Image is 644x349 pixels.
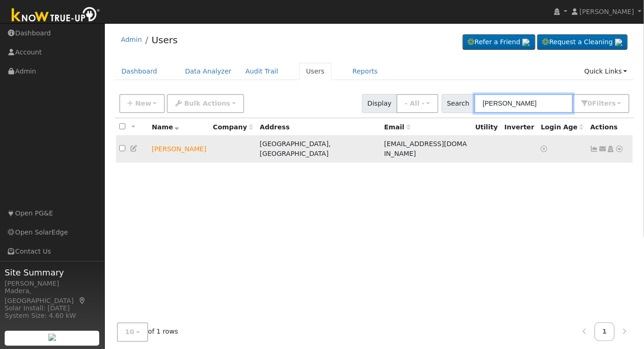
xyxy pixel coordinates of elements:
img: Know True-Up [7,5,105,26]
a: Quick Links [577,63,634,80]
div: Madera, [GEOGRAPHIC_DATA] [5,286,100,306]
img: retrieve [615,39,623,46]
span: [EMAIL_ADDRESS][DOMAIN_NAME] [384,140,467,157]
a: Users [299,63,332,80]
a: Other actions [616,144,624,154]
a: Edit User [130,145,138,152]
div: Inverter [505,122,534,132]
div: Actions [590,122,630,132]
span: Bulk Actions [184,100,230,107]
span: 10 [125,329,135,336]
div: Utility [475,122,498,132]
a: Data Analyzer [178,63,239,80]
div: Solar Install: [DATE] [5,303,100,313]
a: Map [78,297,87,304]
span: Site Summary [5,266,100,279]
a: Admin [121,36,142,43]
a: Dashboard [115,63,164,80]
a: 1 [595,323,615,341]
a: Audit Trail [239,63,285,80]
a: Users [151,34,178,46]
span: Search [442,94,475,113]
a: la3yboy4life@yahoo.com [599,144,607,154]
button: New [119,94,165,113]
img: retrieve [522,39,530,46]
div: [PERSON_NAME] [5,279,100,289]
button: 0Filters [573,94,630,113]
span: New [135,100,151,107]
span: Filter [592,100,616,107]
div: System Size: 4.60 kW [5,311,100,321]
img: retrieve [48,334,56,341]
input: Search [474,94,573,113]
td: Lead [149,136,210,162]
a: Request a Cleaning [537,34,628,50]
span: Name [152,123,179,131]
a: Not connected [590,145,599,153]
span: s [612,100,616,107]
span: of 1 rows [117,323,178,342]
a: Refer a Friend [463,34,535,50]
span: Display [362,94,397,113]
span: Email [384,123,411,131]
button: Bulk Actions [167,94,244,113]
span: Company name [213,123,253,131]
button: 10 [117,323,148,342]
a: Reports [346,63,385,80]
span: Days since last login [541,123,584,131]
a: No login access [541,145,549,153]
div: Address [260,122,378,132]
td: [GEOGRAPHIC_DATA], [GEOGRAPHIC_DATA] [256,136,381,162]
a: Login As [607,145,615,153]
button: - All - [397,94,438,113]
span: [PERSON_NAME] [580,8,634,15]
